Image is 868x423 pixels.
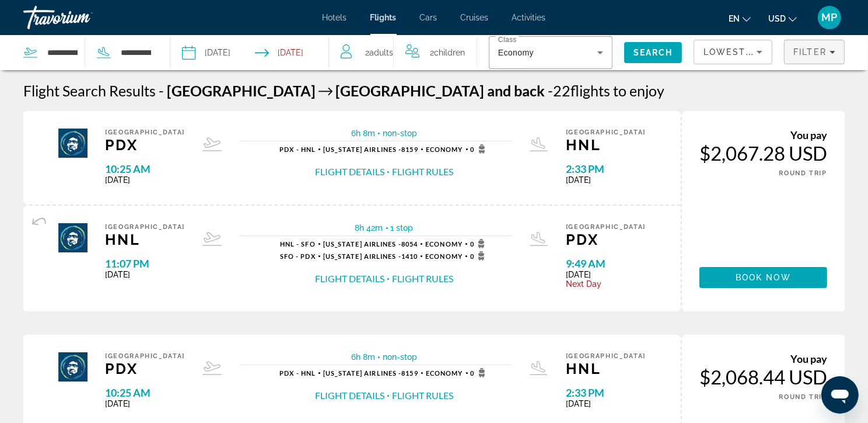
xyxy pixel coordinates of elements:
span: HNL [105,231,185,248]
span: [GEOGRAPHIC_DATA] [105,352,185,360]
span: Lowest Price [703,47,778,57]
span: 10:25 AM [105,162,185,175]
span: PDX [566,231,646,248]
span: [GEOGRAPHIC_DATA] [566,352,646,360]
span: PDX [105,136,185,154]
span: en [729,14,740,23]
span: [GEOGRAPHIC_DATA] [105,129,185,136]
span: Book now [736,273,791,282]
span: Economy [498,48,534,57]
span: HNL - SFO [280,240,316,248]
a: Cruises [461,13,489,22]
span: Next Day [566,279,646,289]
button: Filters [784,40,845,64]
button: Flight Rules [392,272,453,285]
button: Select depart date [182,35,230,70]
a: Travorium [23,2,140,33]
button: Flight Rules [392,389,453,402]
button: Flight Details [315,272,384,285]
span: 2:33 PM [566,386,646,399]
span: 11:07 PM [105,257,185,270]
span: [GEOGRAPHIC_DATA] [105,223,185,231]
span: 8159 [323,369,418,377]
button: Search [624,42,682,63]
span: HNL [566,360,646,377]
img: Airline logo [58,129,87,158]
span: [GEOGRAPHIC_DATA] [566,129,646,136]
span: 8h 42m [355,223,383,233]
mat-label: Class [498,36,517,44]
a: Flights [370,13,397,22]
span: [DATE] [105,175,185,185]
span: [DATE] [566,399,646,408]
span: [DATE] [566,175,646,185]
span: 0 [470,239,488,248]
span: 0 [471,144,489,154]
img: Airline logo [58,352,87,382]
button: Select return date [255,35,303,70]
span: Economy [426,369,463,377]
span: Search [633,48,673,57]
div: $2,068.44 USD [699,365,827,389]
span: 0 [470,251,488,261]
div: You pay [699,352,827,365]
button: Book now [699,267,827,288]
span: 8159 [323,145,418,153]
span: Economy [425,252,463,260]
button: Travelers: 2 adults, 2 children [329,35,477,70]
span: HNL [566,136,646,154]
span: MP [822,12,838,23]
span: USD [768,14,786,23]
span: PDX - HNL [279,145,316,153]
span: flights to enjoy [570,82,664,99]
span: [US_STATE] Airlines - [323,240,401,248]
span: Economy [425,240,463,248]
span: 2 [365,44,393,61]
span: 2 [430,44,465,61]
span: [US_STATE] Airlines - [323,145,401,153]
mat-select: Sort by [703,45,762,59]
span: Filter [793,47,827,57]
span: and back [487,82,545,99]
span: non-stop [383,352,417,362]
span: 1 stop [391,223,414,233]
div: $2,067.28 USD [699,141,827,165]
span: SFO - PDX [280,252,316,260]
button: Flight Details [315,165,384,178]
span: Activities [512,13,546,22]
span: [GEOGRAPHIC_DATA] [335,82,484,99]
span: Children [434,48,465,57]
span: ROUND TRIP [779,169,828,177]
span: [US_STATE] Airlines - [323,369,401,377]
span: 6h 8m [351,352,375,362]
span: [DATE] [105,270,185,279]
span: [DATE] [105,399,185,408]
span: ROUND TRIP [779,393,828,401]
span: - [159,82,164,99]
span: [GEOGRAPHIC_DATA] [167,82,316,99]
a: Hotels [323,13,347,22]
span: 0 [471,368,489,377]
span: 9:49 AM [566,257,646,270]
span: [DATE] [566,270,646,279]
span: [GEOGRAPHIC_DATA] [566,223,646,231]
span: Economy [426,145,463,153]
span: 22 [548,82,570,99]
button: User Menu [814,5,845,30]
h1: Flight Search Results [23,82,156,99]
span: 10:25 AM [105,386,185,399]
button: Flight Rules [392,165,453,178]
span: non-stop [383,129,417,138]
span: 8054 [323,240,418,248]
iframe: Button to launch messaging window [821,376,859,414]
span: 1410 [323,252,418,260]
span: 6h 8m [351,129,375,138]
span: - [548,82,553,99]
div: You pay [699,129,827,141]
a: Cars [420,13,437,22]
